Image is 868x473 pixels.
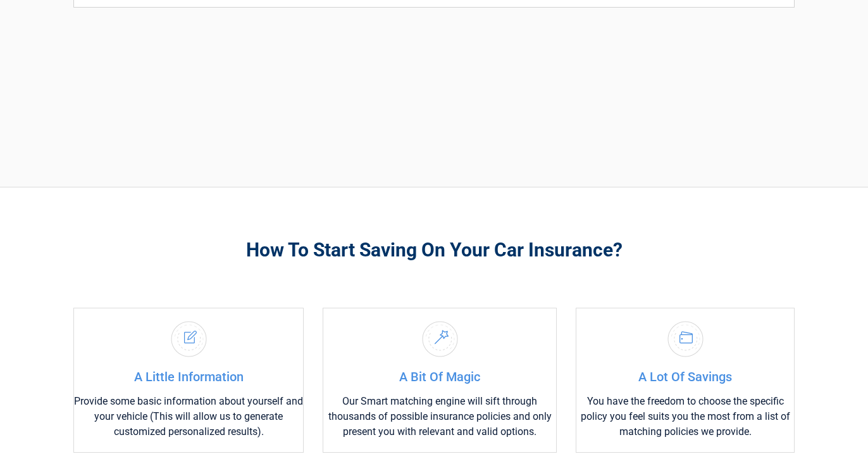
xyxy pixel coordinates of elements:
p: Provide some basic information about yourself and your vehicle (This will allow us to generate cu... [74,394,303,439]
p: You have the freedom to choose the specific policy you feel suits you the most from a list of mat... [576,394,794,439]
p: Our Smart matching engine will sift through thousands of possible insurance policies and only pre... [323,394,556,439]
h4: A Little Information [74,369,303,385]
h4: A Lot Of Savings [576,369,794,385]
h4: A Bit Of Magic [323,369,556,385]
h3: How To Start Saving On Your Car Insurance? [73,237,795,262]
